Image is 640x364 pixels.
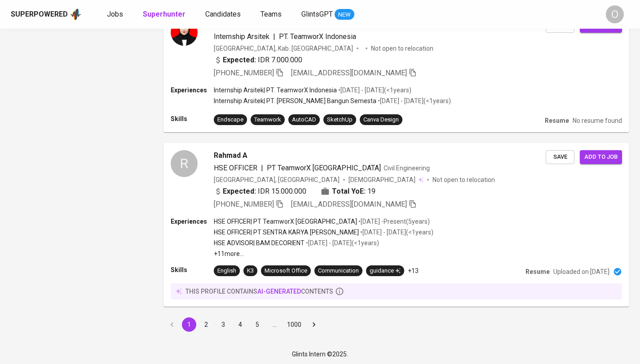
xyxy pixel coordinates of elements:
button: Go to page 1000 [284,317,304,332]
a: Candidates [205,9,243,20]
p: Internship Arsitek | PT. [PERSON_NAME] Bangun Semesta [214,96,376,105]
p: Internship Arsitek | PT. TeamworX Indonesia [214,86,337,95]
div: Teamwork [254,116,281,124]
div: Canva Design [363,116,399,124]
p: Experiences [171,86,214,95]
p: Uploaded on [DATE] [553,267,609,276]
a: Jobs [107,9,125,20]
nav: pagination navigation [163,317,322,332]
div: guidance [370,267,401,275]
b: Superhunter [143,10,185,18]
button: Go to page 4 [233,317,247,332]
p: Not open to relocation [433,175,495,184]
a: Superpoweredapp logo [11,8,82,21]
img: app logo [70,8,82,21]
div: Communication [318,267,359,275]
p: • [DATE] - [DATE] ( <1 years ) [376,96,451,105]
span: 19 [367,186,375,197]
div: English [217,267,236,275]
div: Superpowered [11,9,68,20]
div: O [606,5,624,23]
b: Expected: [223,186,256,197]
span: Add to job [584,152,618,162]
span: Save [550,152,570,162]
span: | [261,163,263,173]
a: Teams [260,9,283,20]
p: Skills [171,114,214,123]
span: [PHONE_NUMBER] [214,69,274,77]
div: IDR 7.000.000 [214,55,302,65]
span: PT TeamworX [GEOGRAPHIC_DATA] [267,164,381,172]
p: HSE OFFICER | PT SENTRA KARYA [PERSON_NAME] [214,228,359,237]
p: Resume [525,267,550,276]
div: AutoCAD [292,116,316,124]
div: IDR 15.000.000 [214,186,306,197]
div: [GEOGRAPHIC_DATA], Kab. [GEOGRAPHIC_DATA] [214,44,353,53]
span: [EMAIL_ADDRESS][DOMAIN_NAME] [291,200,407,208]
span: NEW [335,10,354,19]
p: Resume [545,116,569,125]
div: R [171,150,198,177]
div: … [267,320,282,329]
span: [DEMOGRAPHIC_DATA] [349,175,417,184]
a: Superhunter [143,9,187,20]
div: K3 [247,267,254,275]
button: Add to job [580,150,622,164]
span: [EMAIL_ADDRESS][DOMAIN_NAME] [291,69,407,77]
button: Go to page 3 [216,317,230,332]
div: SketchUp [327,116,353,124]
b: Total YoE: [332,186,366,197]
img: 76625841ceda762a9842b9913a45528c.jpg [171,19,198,46]
p: • [DATE] - [DATE] ( <1 years ) [337,86,411,95]
button: page 1 [182,317,196,332]
a: Salsabella [PERSON_NAME]Internship Arsitek|PT. TeamworX Indonesia[GEOGRAPHIC_DATA], Kab. [GEOGRAP... [163,12,629,132]
span: Internship Arsitek [214,32,269,41]
span: [PHONE_NUMBER] [214,200,274,208]
p: HSE ADVISOR | BAM DECORIENT [214,238,305,247]
span: | [273,31,275,42]
button: Save [546,150,574,164]
a: RRahmad AHSE OFFICER|PT TeamworX [GEOGRAPHIC_DATA]Civil Engineering[GEOGRAPHIC_DATA], [GEOGRAPHIC... [163,143,629,307]
p: • [DATE] - [DATE] ( <1 years ) [359,228,433,237]
button: Go to page 5 [250,317,265,332]
span: PT. TeamworX Indonesia [279,32,356,41]
span: Candidates [205,10,241,18]
p: Experiences [171,217,214,226]
p: Not open to relocation [371,44,433,53]
span: Jobs [107,10,123,18]
span: Teams [260,10,282,18]
p: +11 more ... [214,249,433,258]
p: No resume found [573,116,622,125]
span: AI-generated [257,288,301,295]
button: Go to page 2 [199,317,213,332]
p: +13 [408,266,419,275]
b: Expected: [223,55,256,65]
p: this profile contains contents [185,287,333,296]
span: Rahmad A [214,150,247,161]
div: [GEOGRAPHIC_DATA], [GEOGRAPHIC_DATA] [214,175,340,184]
p: • [DATE] - [DATE] ( <1 years ) [305,238,379,247]
span: Civil Engineering [384,165,430,172]
p: HSE OFFICER | PT TeamworX [GEOGRAPHIC_DATA] [214,217,357,226]
div: Endscape [217,116,243,124]
div: Microsoft Office [265,267,307,275]
a: GlintsGPT NEW [301,9,354,20]
span: HSE OFFICER [214,164,257,172]
button: Go to next page [307,317,321,332]
p: Skills [171,265,214,274]
span: GlintsGPT [301,10,333,18]
p: • [DATE] - Present ( 5 years ) [357,217,430,226]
